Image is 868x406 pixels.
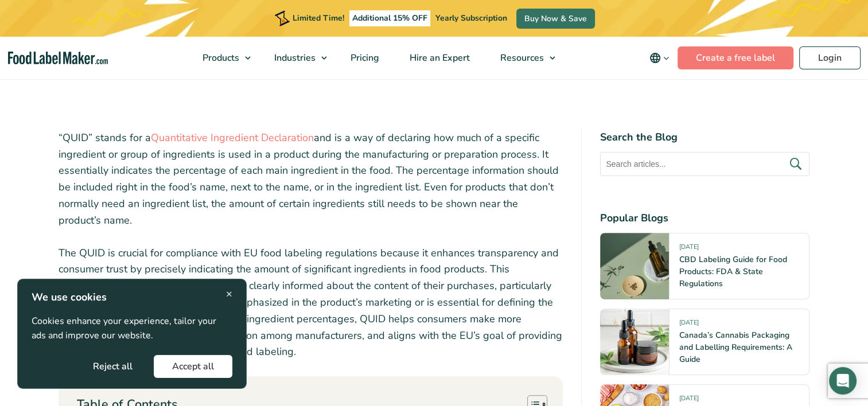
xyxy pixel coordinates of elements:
a: Canada’s Cannabis Packaging and Labelling Requirements: A Guide [679,330,792,365]
a: Pricing [336,37,392,79]
span: Yearly Subscription [435,13,507,24]
span: Limited Time! [293,13,344,24]
button: Reject all [75,355,151,378]
span: Additional 15% OFF [349,10,430,26]
button: Accept all [154,355,232,378]
a: Hire an Expert [395,37,482,79]
a: Login [799,46,861,69]
strong: We use cookies [32,290,107,304]
span: Pricing [347,52,380,64]
h4: Popular Blogs [600,210,809,226]
span: Resources [497,52,545,64]
span: Hire an Expert [406,52,471,64]
span: [DATE] [679,318,698,331]
h4: Search the Blog [600,130,809,145]
a: Buy Now & Save [516,9,595,29]
p: “QUID” stands for a and is a way of declaring how much of a specific ingredient or group of ingre... [59,130,563,229]
a: Industries [259,37,333,79]
span: Industries [271,52,317,64]
a: CBD Labeling Guide for Food Products: FDA & State Regulations [679,254,787,289]
a: Products [188,37,256,79]
p: Cookies enhance your experience, tailor your ads and improve our website. [32,314,232,343]
span: Products [199,52,240,64]
input: Search articles... [600,152,809,176]
p: The QUID is crucial for compliance with EU food labeling regulations because it enhances transpar... [59,245,563,361]
a: Resources [485,37,561,79]
span: × [226,286,232,302]
span: [DATE] [679,243,698,256]
div: Open Intercom Messenger [829,367,857,395]
a: Quantitative Ingredient Declaration [151,131,314,145]
a: Create a free label [678,46,793,69]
